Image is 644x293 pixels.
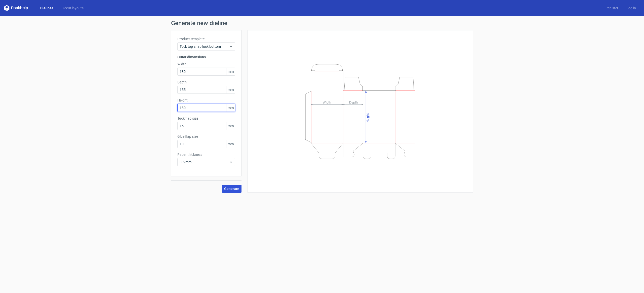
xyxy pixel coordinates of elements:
label: Paper thickness [177,152,235,157]
span: Generate [224,187,239,190]
span: 0.5 mm [180,160,229,165]
label: Depth [177,80,235,85]
a: Diecut layouts [57,6,88,11]
span: mm [226,104,235,112]
a: Dielines [36,6,57,11]
label: Product template [177,36,235,41]
tspan: Width [323,100,331,104]
a: Register [601,6,622,11]
label: Glue flap size [177,134,235,139]
span: mm [226,86,235,93]
h3: Outer dimensions [177,55,235,60]
span: mm [226,140,235,148]
label: Tuck flap size [177,116,235,121]
span: mm [226,68,235,75]
a: Log in [622,6,640,11]
tspan: Depth [349,100,358,104]
span: mm [226,122,235,130]
span: Tuck top snap lock bottom [180,44,229,49]
tspan: Height [366,113,370,122]
button: Generate [222,185,242,193]
h1: Generate new dieline [171,20,473,26]
label: Height [177,98,235,103]
label: Width [177,62,235,67]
